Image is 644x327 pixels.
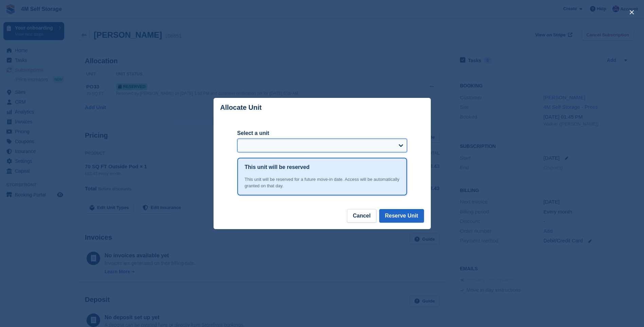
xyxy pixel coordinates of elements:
[245,163,310,171] h1: This unit will be reserved
[626,7,637,18] button: close
[245,176,400,189] div: This unit will be reserved for a future move-in date. Access will be automatically granted on tha...
[237,129,407,137] label: Select a unit
[347,209,376,223] button: Cancel
[220,104,262,111] p: Allocate Unit
[379,209,424,223] button: Reserve Unit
